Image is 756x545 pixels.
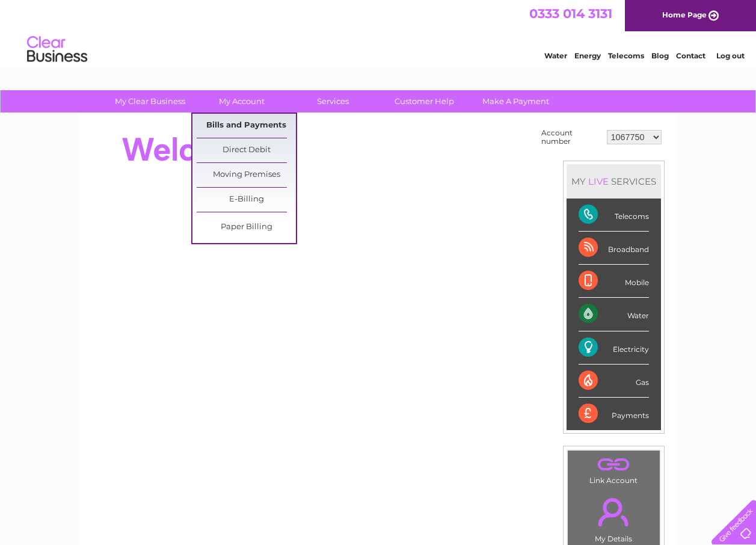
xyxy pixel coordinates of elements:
div: Broadband [579,232,649,265]
a: . [571,491,657,533]
div: Water [579,298,649,331]
a: Bills and Payments [197,114,296,138]
a: 0333 014 3131 [529,6,612,21]
div: Telecoms [579,199,649,232]
a: Blog [651,51,669,60]
div: Gas [579,365,649,398]
a: Log out [716,51,745,60]
a: Telecoms [608,51,644,60]
div: Payments [579,398,649,430]
td: Account number [538,126,604,149]
a: My Clear Business [100,90,200,112]
a: Services [283,90,383,112]
a: Moving Premises [197,163,296,187]
div: Electricity [579,331,649,365]
a: Direct Debit [197,138,296,162]
div: LIVE [586,176,611,187]
a: Paper Billing [197,215,296,239]
a: My Account [192,90,291,112]
a: Make A Payment [466,90,565,112]
a: Contact [676,51,705,60]
td: Link Account [567,450,660,488]
a: Customer Help [375,90,474,112]
div: Clear Business is a trading name of Verastar Limited (registered in [GEOGRAPHIC_DATA] No. 3667643... [94,7,663,58]
a: Energy [574,51,601,60]
a: E-Billing [197,188,296,212]
a: Water [544,51,567,60]
div: Mobile [579,265,649,298]
img: logo.png [26,31,88,68]
a: . [571,454,657,475]
div: MY SERVICES [567,164,661,199]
